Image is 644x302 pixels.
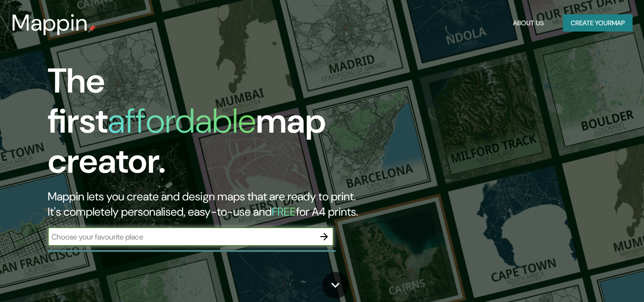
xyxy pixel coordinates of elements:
[48,61,370,189] h1: The first map creator.
[272,204,296,219] h5: FREE
[48,189,370,219] h2: Mappin lets you create and design maps that are ready to print. It's completely personalised, eas...
[11,10,88,36] h3: Mappin
[108,99,256,143] h1: affordable
[509,14,548,32] button: About Us
[563,14,633,32] button: Create yourmap
[48,231,315,242] input: Choose your favourite place
[88,25,96,32] img: mappin-pin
